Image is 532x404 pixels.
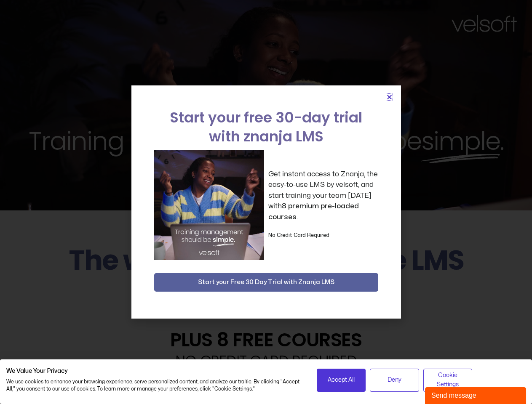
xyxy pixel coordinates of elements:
[423,369,473,392] button: Adjust cookie preferences
[425,385,528,404] iframe: chat widget
[317,369,366,392] button: Accept all cookies
[429,371,467,390] span: Cookie Settings
[6,378,304,393] p: We use cookies to enhance your browsing experience, serve personalized content, and analyze our t...
[328,375,355,385] span: Accept All
[268,169,378,223] p: Get instant access to Znanja, the easy-to-use LMS by velsoft, and start training your team [DATE]...
[386,94,393,100] a: Close
[198,277,334,287] span: Start your Free 30 Day Trial with Znanja LMS
[154,108,378,146] h2: Start your free 30-day trial with znanja LMS
[388,375,401,385] span: Deny
[370,369,419,392] button: Deny all cookies
[268,233,329,238] strong: No Credit Card Required
[6,367,304,375] h2: We Value Your Privacy
[154,273,378,292] button: Start your Free 30 Day Trial with Znanja LMS
[154,150,264,260] img: a woman sitting at her laptop dancing
[268,202,359,221] strong: 8 premium pre-loaded courses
